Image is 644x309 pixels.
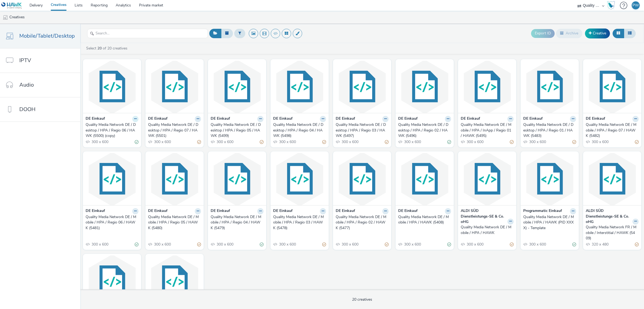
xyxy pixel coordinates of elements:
[586,208,631,225] strong: ALDI SÜD Dienstleistungs-SE & Co. oHG
[153,139,171,144] span: 300 x 600
[97,46,102,51] strong: 20
[147,255,202,308] img: Quality Media Network FR / Mobile / Interstitial / HAWK (5373) v2 visual
[197,241,201,247] div: Partially valid
[148,214,199,231] div: Quality Media Network DE / Mobile / HPA / Regio 05 / HAWK (5480)
[86,122,138,138] a: Quality Media Network DE / Desktop / HPA / Regio 06 / HAWK (5500) (copy)
[87,29,208,38] input: Search...
[461,208,506,225] strong: ALDI SÜD Dienstleistungs-SE & Co. oHG
[273,214,326,231] a: Quality Media Network DE / Mobile / HPA / Regio 03 / HAWK (5478)
[523,122,576,138] a: Quality Media Network DE / Desktop / HPA / Regio 01 / HAWK (5483)
[216,139,233,144] span: 300 x 600
[341,139,358,144] span: 300 x 600
[510,241,514,247] div: Partially valid
[461,225,511,236] div: Quality Media Network DE / Mobile / HPA / HAWK
[523,116,543,122] strong: DE Einkauf
[632,1,639,9] div: PW
[466,139,484,144] span: 300 x 600
[522,61,577,113] img: Quality Media Network DE / Desktop / HPA / Regio 01 / HAWK (5483) visual
[211,214,261,231] div: Quality Media Network DE / Mobile / HPA / Regio 04 / HAWK (5479)
[591,139,609,144] span: 300 x 600
[586,116,605,122] strong: DE Einkauf
[197,139,201,145] div: Partially valid
[572,139,576,145] div: Partially valid
[19,81,34,89] span: Audio
[211,116,230,122] strong: DE Einkauf
[531,29,555,38] button: Export ID
[279,139,296,144] span: 300 x 600
[336,214,389,231] a: Quality Media Network DE / Mobile / HPA / Regio 02 / HAWK (5477)
[398,122,449,138] div: Quality Media Network DE / Desktop / HPA / Regio 02 / HAWK (5496)
[86,214,138,231] a: Quality Media Network DE / Mobile / HPA / Regio 06 / HAWK (5481)
[86,208,105,214] strong: DE Einkauf
[260,139,264,145] div: Partially valid
[148,116,167,122] strong: DE Einkauf
[336,208,355,214] strong: DE Einkauf
[135,241,138,247] div: Valid
[385,241,389,247] div: Partially valid
[352,297,372,302] span: 20 creatives
[147,61,202,113] img: Quality Media Network DE / Desktop / HPA / Regio 07 / HAWK (5501) visual
[322,139,326,145] div: Partially valid
[19,105,35,113] span: DOOH
[624,29,636,38] button: Table
[398,116,418,122] strong: DE Einkauf
[211,214,264,231] a: Quality Media Network DE / Mobile / HPA / Regio 04 / HAWK (5479)
[135,139,138,145] div: Valid
[635,139,639,145] div: Partially valid
[211,208,230,214] strong: DE Einkauf
[19,56,31,64] span: IPTV
[273,116,292,122] strong: DE Einkauf
[86,116,105,122] strong: DE Einkauf
[584,61,640,113] img: Quality Media Network DE / Mobile / HPA / Regio 07 / HAWK (5482) visual
[336,116,355,122] strong: DE Einkauf
[635,241,639,247] div: Partially valid
[86,122,136,138] div: Quality Media Network DE / Desktop / HPA / Regio 06 / HAWK (5500) (copy)
[529,139,546,144] span: 300 x 600
[404,139,421,144] span: 300 x 600
[209,61,265,113] img: Quality Media Network DE / Desktop / HPA / Regio 05 / HAWK (5499) visual
[398,208,418,214] strong: DE Einkauf
[607,1,615,10] img: Hawk Academy
[461,225,514,236] a: Quality Media Network DE / Mobile / HPA / HAWK
[341,242,358,247] span: 300 x 600
[591,242,609,247] span: 320 x 480
[91,139,108,144] span: 300 x 600
[86,214,136,231] div: Quality Media Network DE / Mobile / HPA / Regio 06 / HAWK (5481)
[84,255,140,308] img: Quality Media Network DE / Mobile / HPA / HAWK (5408) visual
[148,214,201,231] a: Quality Media Network DE / Mobile / HPA / Regio 05 / HAWK (5480)
[334,153,390,205] img: Quality Media Network DE / Mobile / HPA / Regio 02 / HAWK (5477) visual
[398,214,449,225] div: Quality Media Network DE / Mobile / HPA / HAWK (5408)
[461,122,514,138] a: Quality Media Network DE / Mobile / HPA / InApp / Regio 01 / HAWK (5495)
[404,242,421,247] span: 300 x 600
[209,153,265,205] img: Quality Media Network DE / Mobile / HPA / Regio 04 / HAWK (5479) visual
[3,15,8,20] img: mobile
[607,1,617,10] a: Hawk Academy
[273,122,324,138] div: Quality Media Network DE / Desktop / HPA / Regio 04 / HAWK (5498)
[216,242,233,247] span: 300 x 600
[510,139,514,145] div: Partially valid
[84,61,140,113] img: Quality Media Network DE / Desktop / HPA / Regio 06 / HAWK (5500) (copy) visual
[336,122,386,138] div: Quality Media Network DE / Desktop / HPA / Regio 03 / HAWK (5497)
[586,225,639,241] a: Quality Media Network FR / Mobile / Interstitial / HAWK (5409)
[556,29,582,38] button: Archive
[211,122,264,138] a: Quality Media Network DE / Desktop / HPA / Regio 05 / HAWK (5499)
[336,214,386,231] div: Quality Media Network DE / Mobile / HPA / Regio 02 / HAWK (5477)
[586,122,639,138] a: Quality Media Network DE / Mobile / HPA / Regio 07 / HAWK (5482)
[459,61,515,113] img: Quality Media Network DE / Mobile / HPA / InApp / Regio 01 / HAWK (5495) visual
[523,122,574,138] div: Quality Media Network DE / Desktop / HPA / Regio 01 / HAWK (5483)
[613,29,624,38] button: Grid
[461,116,480,122] strong: DE Einkauf
[397,153,452,205] img: Quality Media Network DE / Mobile / HPA / HAWK (5408) visual
[523,214,576,231] a: Quality Media Network DE / Mobile / HPA / HAWK (PID XXXX) - Template
[322,241,326,247] div: Partially valid
[523,208,562,214] strong: Programmatic Einkauf
[86,46,130,51] a: Select of 20 creatives
[148,122,199,138] div: Quality Media Network DE / Desktop / HPA / Regio 07 / HAWK (5501)
[147,153,202,205] img: Quality Media Network DE / Mobile / HPA / Regio 05 / HAWK (5480) visual
[273,214,324,231] div: Quality Media Network DE / Mobile / HPA / Regio 03 / HAWK (5478)
[397,61,452,113] img: Quality Media Network DE / Desktop / HPA / Regio 02 / HAWK (5496) visual
[459,153,515,205] img: Quality Media Network DE / Mobile / HPA / HAWK visual
[19,32,75,40] span: Mobile/Tablet/Desktop
[447,241,451,247] div: Valid
[91,242,108,247] span: 300 x 600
